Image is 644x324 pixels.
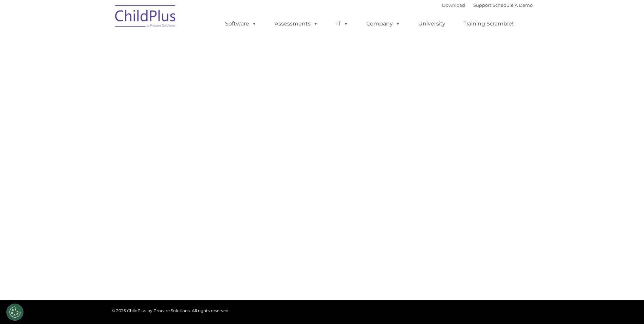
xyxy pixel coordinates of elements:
[473,2,491,8] a: Support
[442,2,533,8] font: |
[329,17,355,31] a: IT
[457,17,521,31] a: Training Scramble!!
[112,0,180,34] img: ChildPlus by Procare Solutions
[112,308,229,313] span: © 2025 ChildPlus by Procare Solutions. All rights reserved.
[6,304,23,321] button: Cookies Settings
[411,17,452,31] a: University
[442,2,465,8] a: Download
[493,2,533,8] a: Schedule A Demo
[268,17,325,31] a: Assessments
[360,17,407,31] a: Company
[218,17,263,31] a: Software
